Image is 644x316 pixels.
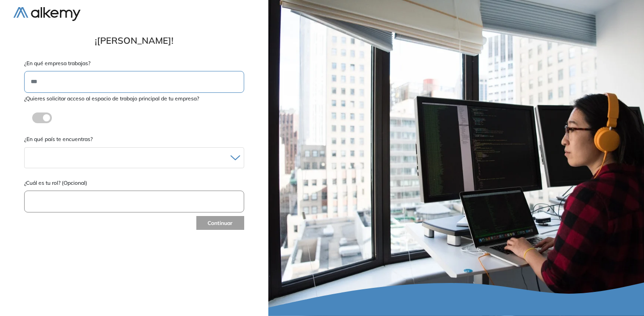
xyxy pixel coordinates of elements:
[24,95,244,103] label: ¿Quieres solicitar acceso al espacio de trabajo principal de tu empresa?
[24,136,93,142] span: ¿En qué país te encuentras?
[24,59,244,67] label: ¿En qué empresa trabajas?
[196,216,244,230] button: Continuar
[24,179,244,187] label: ¿Cuál es tu rol? (Opcional)
[13,35,255,46] h1: ¡[PERSON_NAME]!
